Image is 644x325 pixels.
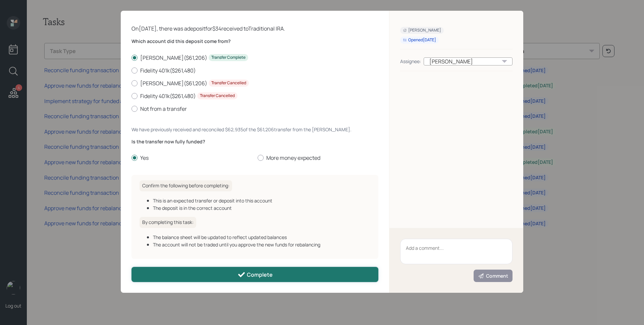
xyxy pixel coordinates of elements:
[140,180,232,191] h6: Confirm the following before completing:
[131,38,378,45] label: Which account did this deposit come from?
[478,273,508,279] div: Comment
[131,25,378,33] div: On [DATE] , there was a deposit for $34 received to Traditional IRA .
[131,154,252,161] label: Yes
[140,217,196,228] h6: By completing this task:
[153,241,370,248] div: The account will not be traded until you approve the new funds for rebalancing
[424,57,513,65] div: [PERSON_NAME]
[153,234,370,241] div: The balance sheet will be updated to reflect updated balances
[131,105,378,112] label: Not from a transfer
[237,271,273,279] div: Complete
[153,197,370,204] div: This is an expected transfer or deposit into this account
[131,138,378,145] label: Is the transfer now fully funded?
[211,55,246,60] div: Transfer Complete
[400,58,421,65] div: Assignee:
[131,92,378,100] label: Fidelity 401k ( $261,480 )
[131,54,378,61] label: [PERSON_NAME] ( $61,206 )
[211,80,246,86] div: Transfer Cancelled
[131,80,378,87] label: [PERSON_NAME] ( $61,206 )
[131,267,378,282] button: Complete
[131,67,378,74] label: Fidelity 401k ( $261,480 )
[403,37,436,43] div: Opened [DATE]
[403,28,441,33] div: [PERSON_NAME]
[200,93,235,99] div: Transfer Cancelled
[258,154,378,161] label: More money expected
[474,270,513,282] button: Comment
[153,204,370,212] div: The deposit is in the correct account
[131,126,378,133] div: We have previously received and reconciled $62,935 of the $61,206 transfer from the [PERSON_NAME] .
